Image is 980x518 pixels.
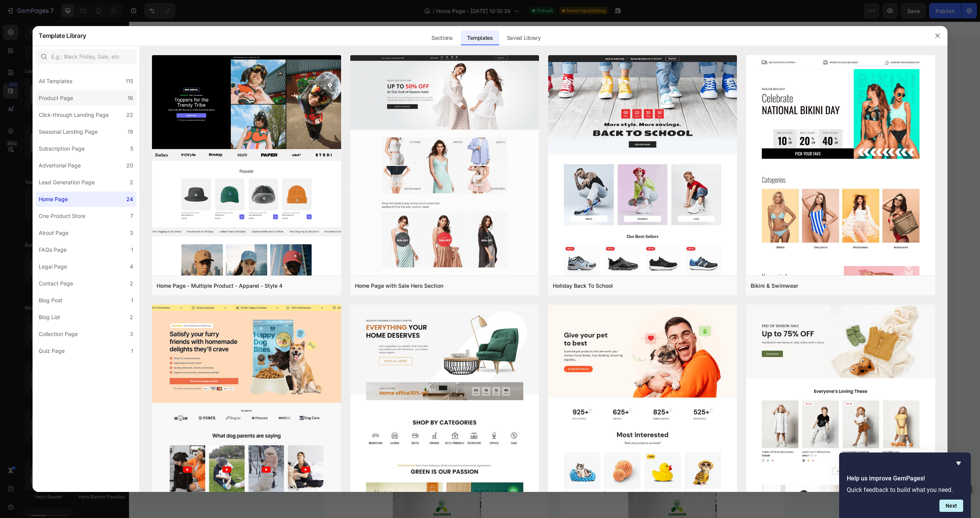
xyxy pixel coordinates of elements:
div: 16 [127,93,133,103]
div: Quiz Page [39,346,65,356]
div: 20 [126,161,133,170]
div: Sections [425,30,459,46]
p: No discount [441,119,467,126]
p: No discount [206,392,231,399]
div: About Page [39,228,69,238]
div: €19,99 [431,356,455,370]
img: Image at position 0 [196,110,420,334]
div: FAQs Page [39,245,67,254]
button: Next question [939,500,963,512]
div: Home Page - Multiple Product - Apparel - Style 4 [157,281,283,290]
div: 22 [126,110,133,120]
div: Seasonal Landing Page [39,127,98,136]
div: Collection Page [39,329,78,339]
div: Click-through Landing Page [39,110,109,120]
h2: Kreatin Gummies - 90 Stk. [196,340,420,354]
p: No compare price [461,361,494,366]
div: Subscription Page [39,144,85,153]
div: Blog Post [39,296,62,305]
div: 7 [130,211,133,221]
div: 1 [131,245,133,254]
div: 2 [130,178,133,187]
p: No discount [441,392,467,399]
p: No compare price [225,361,258,366]
div: Legal Page [39,262,67,271]
img: Image at position 0 [431,110,655,334]
div: 4 [130,262,133,271]
div: All Templates [39,77,72,86]
div: Blog List [39,313,60,322]
div: 2 [130,313,133,322]
div: 1 [131,346,133,356]
p: Quick feedback to build what you need. [847,486,963,493]
div: Product Page [39,93,73,103]
div: Holiday Back To School [553,281,613,290]
h2: Ashwagandha + Vitamin B6 Gummies - 60 Stk. [431,340,655,354]
div: Bikini & Swimwear [751,281,798,290]
div: Templates [461,30,499,46]
div: 24 [126,195,133,204]
div: Home Page [39,195,68,204]
div: Saved Library [501,30,547,46]
h2: Help us improve GemPages! [847,474,963,483]
div: Advertorial Page [39,161,81,170]
input: E.g.: Black Friday, Sale, etc. [36,49,136,64]
div: 3 [130,228,133,238]
div: Lead Generation Page [39,178,95,187]
p: No discount [206,119,231,126]
div: 2 [130,279,133,288]
h2: Template Library [39,26,86,46]
div: 19 [127,127,133,136]
div: Contact Page [39,279,73,288]
div: 3 [130,329,133,339]
p: Weil Tabletten schlucken gestern war. [197,75,655,87]
button: Hide survey [954,459,963,468]
div: Home Page with Sale Hero Section [355,281,443,290]
h2: Unsere leckere Vielfalt [196,43,655,68]
div: 1 [131,296,133,305]
div: Help us improve GemPages! [847,459,963,512]
div: €29,99 [196,356,220,370]
div: 5 [130,144,133,153]
div: 115 [126,77,133,86]
div: One Product Store [39,211,85,221]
